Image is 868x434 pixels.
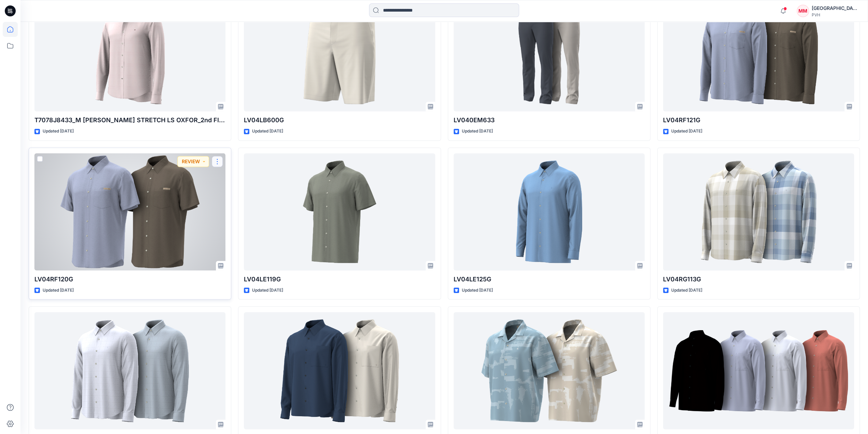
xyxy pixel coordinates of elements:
a: LV04LE119G [244,153,435,270]
p: Updated [DATE] [252,128,283,135]
p: Updated [DATE] [671,287,702,294]
p: Updated [DATE] [43,128,74,135]
div: MM [797,5,809,17]
p: Updated [DATE] [43,287,74,294]
p: LV04LE119G [244,275,435,284]
a: LV04LE125G [454,153,645,270]
p: Updated [DATE] [671,128,702,135]
a: LV04LG110G [34,312,225,429]
p: LV04RF121G [663,115,854,125]
p: Updated [DATE] [462,128,493,135]
a: LV04RF120G [34,153,225,270]
p: Updated [DATE] [462,287,493,294]
div: [GEOGRAPHIC_DATA][PERSON_NAME][GEOGRAPHIC_DATA] [812,4,859,12]
p: LV04LB600G [244,115,435,125]
p: LV04LE125G [454,275,645,284]
p: Updated [DATE] [252,287,283,294]
a: LV04RG113G [663,153,854,270]
p: T7078J8433_M [PERSON_NAME] STRETCH LS OXFOR_2nd FIT_[DATE] [34,115,225,125]
div: PVH [812,12,859,17]
a: LV04LG109G [244,312,435,429]
p: LV04RG113G [663,275,854,284]
p: LV040EM633 [454,115,645,125]
a: LV04LE125G [663,312,854,429]
a: LV04RG108G [454,312,645,429]
p: LV04RF120G [34,275,225,284]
